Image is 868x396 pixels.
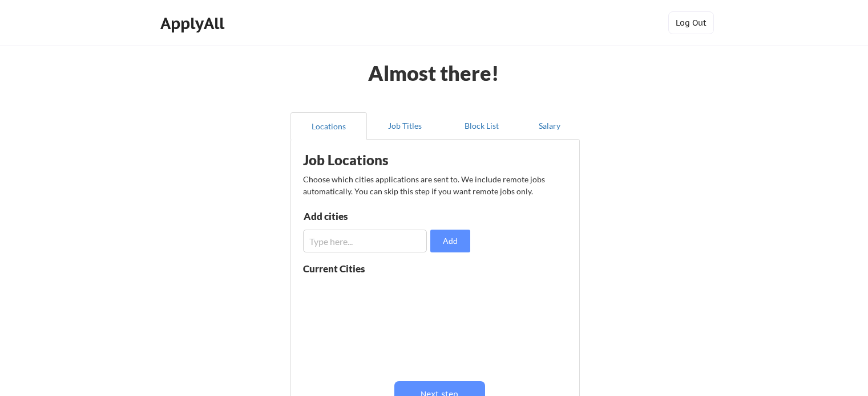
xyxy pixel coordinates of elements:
div: Job Locations [303,153,447,167]
button: Block List [443,112,520,140]
div: ApplyAll [160,14,228,33]
button: Add [430,230,470,252]
div: Choose which cities applications are sent to. We include remote jobs automatically. You can skip ... [303,173,566,197]
div: Add cities [304,211,422,221]
button: Job Titles [367,112,443,140]
div: Current Cities [303,264,390,273]
div: Almost there! [354,63,513,83]
button: Salary [520,112,580,140]
input: Type here... [303,230,427,252]
button: Locations [290,112,367,140]
button: Log Out [668,11,714,34]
